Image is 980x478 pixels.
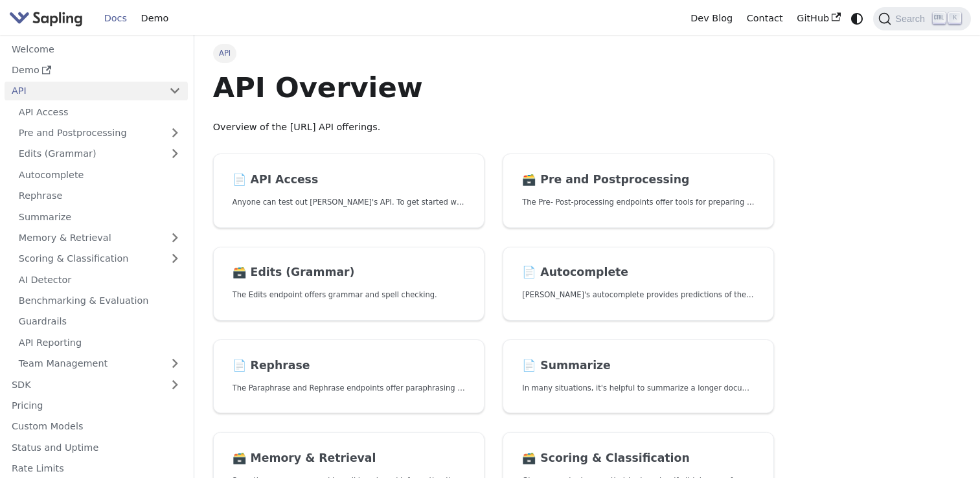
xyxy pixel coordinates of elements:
a: Contact [740,8,790,28]
a: Edits (Grammar) [12,144,188,163]
h2: Scoring & Classification [522,451,755,466]
a: 📄️ SummarizeIn many situations, it's helpful to summarize a longer document into a shorter, more ... [503,339,774,414]
kbd: K [948,12,961,24]
a: API [5,82,162,100]
button: Collapse sidebar category 'API' [162,82,188,100]
a: Custom Models [5,417,188,436]
button: Expand sidebar category 'SDK' [162,375,188,394]
a: SDK [5,375,162,394]
a: Guardrails [12,312,188,331]
p: Anyone can test out Sapling's API. To get started with the API, simply: [233,196,465,209]
a: Summarize [12,207,188,226]
a: Docs [97,8,134,28]
a: Rate Limits [5,459,188,478]
a: Sapling.ai [9,9,87,28]
nav: Breadcrumbs [213,44,775,62]
a: Demo [5,61,188,80]
button: Search (Ctrl+K) [873,7,970,30]
h2: Edits (Grammar) [233,266,465,280]
a: Pricing [5,396,188,415]
a: GitHub [790,8,847,28]
h1: API Overview [213,70,775,105]
a: AI Detector [12,270,188,289]
a: API Reporting [12,333,188,352]
h2: Autocomplete [522,266,755,280]
span: Search [891,14,933,24]
a: Status and Uptime [5,438,188,457]
a: Pre and Postprocessing [12,124,188,142]
a: Demo [134,8,176,28]
a: Welcome [5,40,188,58]
p: The Paraphrase and Rephrase endpoints offer paraphrasing for particular styles. [233,382,465,394]
h2: Memory & Retrieval [233,451,465,466]
a: Team Management [12,354,188,373]
a: 📄️ RephraseThe Paraphrase and Rephrase endpoints offer paraphrasing for particular styles. [213,339,484,414]
a: Scoring & Classification [12,249,188,268]
span: API [213,44,237,62]
a: Rephrase [12,187,188,205]
a: Memory & Retrieval [12,229,188,247]
p: In many situations, it's helpful to summarize a longer document into a shorter, more easily diges... [522,382,755,394]
a: 📄️ Autocomplete[PERSON_NAME]'s autocomplete provides predictions of the next few characters or words [503,247,774,321]
p: Overview of the [URL] API offerings. [213,120,775,135]
a: 📄️ API AccessAnyone can test out [PERSON_NAME]'s API. To get started with the API, simply: [213,154,484,228]
p: Sapling's autocomplete provides predictions of the next few characters or words [522,289,755,301]
a: Dev Blog [683,8,739,28]
h2: Summarize [522,359,755,373]
a: Autocomplete [12,165,188,184]
a: API Access [12,102,188,121]
h2: API Access [233,173,465,187]
p: The Pre- Post-processing endpoints offer tools for preparing your text data for ingestation as we... [522,196,755,209]
a: 🗃️ Pre and PostprocessingThe Pre- Post-processing endpoints offer tools for preparing your text d... [503,154,774,228]
button: Switch between dark and light mode (currently system mode) [848,9,867,28]
a: 🗃️ Edits (Grammar)The Edits endpoint offers grammar and spell checking. [213,247,484,321]
h2: Pre and Postprocessing [522,173,755,187]
h2: Rephrase [233,359,465,373]
a: Benchmarking & Evaluation [12,291,188,310]
p: The Edits endpoint offers grammar and spell checking. [233,289,465,301]
img: Sapling.ai [9,9,83,28]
